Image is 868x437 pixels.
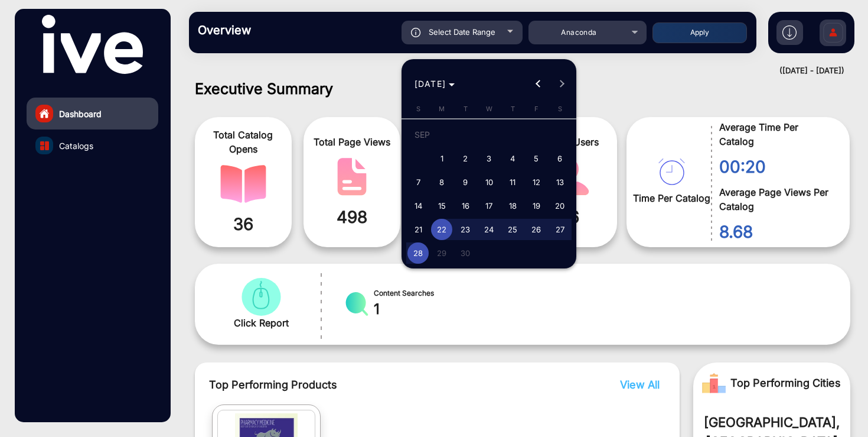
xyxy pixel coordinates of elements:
span: 19 [526,195,547,216]
span: 9 [455,171,476,193]
span: S [558,105,562,113]
span: 22 [431,219,452,240]
button: September 1, 2025 [430,147,453,170]
button: September 2, 2025 [453,147,477,170]
button: September 25, 2025 [501,218,524,241]
span: M [439,105,445,113]
span: 27 [549,219,570,240]
button: September 19, 2025 [524,194,548,218]
button: September 29, 2025 [430,241,453,265]
button: September 26, 2025 [524,218,548,241]
button: September 12, 2025 [524,170,548,194]
span: 8 [431,171,452,193]
span: 15 [431,195,452,216]
button: September 10, 2025 [477,170,501,194]
span: 20 [549,195,570,216]
button: September 27, 2025 [548,218,572,241]
span: 23 [455,219,476,240]
button: September 20, 2025 [548,194,572,218]
button: September 8, 2025 [430,170,453,194]
span: 26 [526,219,547,240]
button: September 30, 2025 [453,241,477,265]
span: 18 [502,195,523,216]
span: 24 [478,219,500,240]
span: T [464,105,468,113]
span: S [416,105,420,113]
span: 30 [455,242,476,264]
button: September 13, 2025 [548,170,572,194]
button: September 21, 2025 [406,218,430,241]
span: 16 [455,195,476,216]
span: 7 [407,171,429,193]
span: 17 [478,195,500,216]
button: September 4, 2025 [501,147,524,170]
span: 12 [526,171,547,193]
button: September 3, 2025 [477,147,501,170]
button: September 9, 2025 [453,170,477,194]
button: September 22, 2025 [430,218,453,241]
button: Previous month [526,72,550,96]
span: 13 [549,171,570,193]
span: 11 [502,171,523,193]
span: 4 [502,148,523,169]
span: 14 [407,195,429,216]
span: 10 [478,171,500,193]
button: September 11, 2025 [501,170,524,194]
button: September 28, 2025 [406,241,430,265]
button: September 15, 2025 [430,194,453,218]
button: September 17, 2025 [477,194,501,218]
button: Choose month and year [410,73,460,95]
td: SEP [406,123,572,147]
span: 5 [526,148,547,169]
span: 29 [431,242,452,264]
span: 6 [549,148,570,169]
button: September 18, 2025 [501,194,524,218]
span: [DATE] [415,79,446,89]
button: September 7, 2025 [406,170,430,194]
span: 3 [478,148,500,169]
span: 28 [407,242,429,264]
button: September 5, 2025 [524,147,548,170]
span: 25 [502,219,523,240]
span: 21 [407,219,429,240]
button: September 24, 2025 [477,218,501,241]
span: 2 [455,148,476,169]
span: F [534,105,539,113]
button: September 14, 2025 [406,194,430,218]
span: 1 [431,148,452,169]
button: September 16, 2025 [453,194,477,218]
span: T [511,105,515,113]
button: September 6, 2025 [548,147,572,170]
button: September 23, 2025 [453,218,477,241]
span: W [486,105,492,113]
